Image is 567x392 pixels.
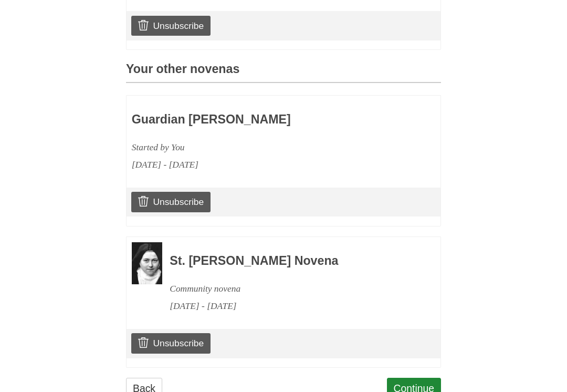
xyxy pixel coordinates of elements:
[132,156,374,173] div: [DATE] - [DATE]
[126,63,441,83] h3: Your other novenas
[132,113,374,127] h3: Guardian [PERSON_NAME]
[170,297,412,315] div: [DATE] - [DATE]
[170,254,412,268] h3: St. [PERSON_NAME] Novena
[170,280,412,297] div: Community novena
[132,139,374,156] div: Started by You
[131,333,211,353] a: Unsubscribe
[131,192,211,212] a: Unsubscribe
[131,16,211,36] a: Unsubscribe
[132,242,162,284] img: Novena image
